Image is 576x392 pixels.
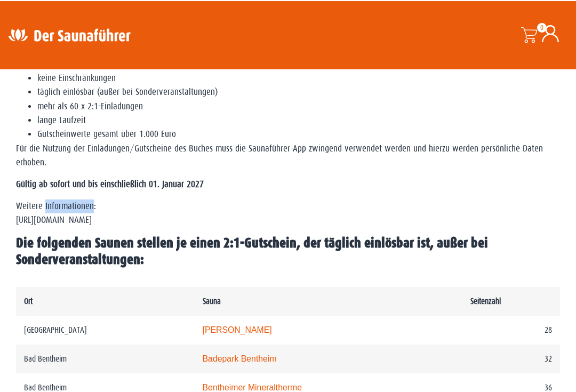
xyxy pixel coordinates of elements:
[470,295,501,305] b: Seitenzahl
[16,234,488,266] b: Die folgenden Saunen stellen je einen 2:1-Gutschein, der täglich einlösbar ist, außer bei Sonderv...
[24,295,33,305] b: Ort
[37,113,560,126] li: lange Laufzeit
[37,84,560,98] li: täglich einlösbar (außer bei Sonderveranstaltungen)
[203,382,302,391] a: Bentheimer Mineraltherme
[16,315,195,343] td: [GEOGRAPHIC_DATA]
[37,99,560,113] li: mehr als 60 x 2:1-Einladungen
[203,295,221,305] b: Sauna
[16,141,560,169] p: Für die Nutzung der Einladungen/Gutscheine des Buches muss die Saunaführer-App zwingend verwendet...
[37,70,560,84] li: keine Einschränkungen
[37,126,560,140] li: Gutscheinwerte gesamt über 1.000 Euro
[203,353,277,362] a: Badepark Bentheim
[16,343,195,372] td: Bad Bentheim
[16,178,204,188] strong: Gültig ab sofort und bis einschließlich 01. Januar 2027
[537,22,547,31] span: 0
[462,343,560,372] td: 32
[16,198,560,227] p: Weitere Informationen: [URL][DOMAIN_NAME]
[203,324,272,333] a: [PERSON_NAME]
[462,315,560,343] td: 28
